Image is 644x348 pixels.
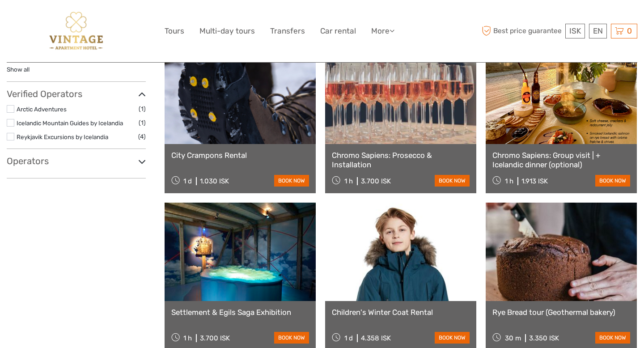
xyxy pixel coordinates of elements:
a: Settlement & Egils Saga Exhibition [171,308,309,317]
a: Tours [165,25,184,38]
div: 1.913 ISK [521,177,548,185]
a: Arctic Adventures [17,106,67,113]
div: 4.358 ISK [361,334,391,342]
a: Multi-day tours [199,25,255,38]
a: book now [274,175,309,187]
span: 1 h [183,334,192,342]
div: 1.030 ISK [200,177,229,185]
a: book now [435,332,470,344]
div: EN [589,24,607,38]
span: 1 h [505,177,513,185]
a: book now [435,175,470,187]
a: book now [595,332,630,344]
span: (1) [139,118,146,128]
a: More [371,25,394,38]
p: We're away right now. Please check back later! [13,16,101,23]
a: Reykjavik Excursions by Icelandia [17,133,108,140]
span: Best price guarantee [480,24,563,38]
img: 3256-be983540-ede3-4357-9bcb-8bc2f29a93ac_logo_big.png [43,7,109,55]
a: book now [595,175,630,187]
h3: Operators [7,156,146,166]
a: Chromo Sapiens: Prosecco & Installation [332,151,470,169]
span: 1 d [344,334,353,342]
a: Car rental [320,25,356,38]
a: Rye Bread tour (Geothermal bakery) [492,308,630,317]
span: ISK [569,26,581,35]
div: 3.700 ISK [200,334,230,342]
div: 3.350 ISK [529,334,559,342]
span: 1 h [344,177,353,185]
button: Open LiveChat chat widget [103,14,114,25]
h3: Verified Operators [7,89,146,99]
span: (4) [138,132,146,142]
span: 1 d [183,177,192,185]
a: City Crampons Rental [171,151,309,160]
span: 30 m [505,334,521,342]
a: Chromo Sapiens: Group visit | + Icelandic dinner (optional) [492,151,630,169]
a: Icelandic Mountain Guides by Icelandia [17,119,123,127]
a: book now [274,332,309,344]
a: Show all [7,66,30,73]
span: (1) [139,104,146,114]
a: Children's Winter Coat Rental [332,308,470,317]
div: 3.700 ISK [361,177,391,185]
a: Transfers [270,25,305,38]
span: 0 [626,26,633,35]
